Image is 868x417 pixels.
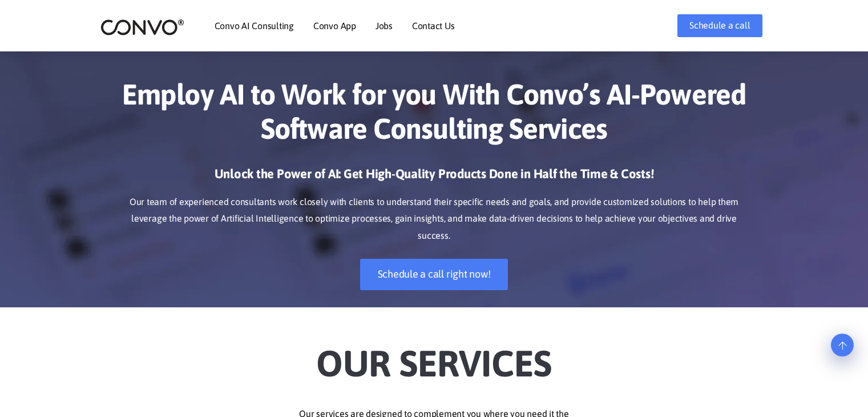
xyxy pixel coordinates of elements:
[313,21,356,30] a: Convo App
[118,166,751,191] h3: Unlock the Power of AI: Get High-Quality Products Done in Half the Time & Costs!
[118,194,751,245] p: Our team of experienced consultants work closely with clients to understand their specific needs ...
[215,21,294,30] a: Convo AI Consulting
[118,77,751,154] h1: Employ AI to Work for you With Convo’s AI-Powered Software Consulting Services
[677,14,762,37] a: Schedule a call
[376,21,393,30] a: Jobs
[118,324,751,388] h2: Our Services
[360,259,508,290] a: Schedule a call right now!
[412,21,455,30] a: Contact Us
[100,18,184,36] img: logo_2.png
